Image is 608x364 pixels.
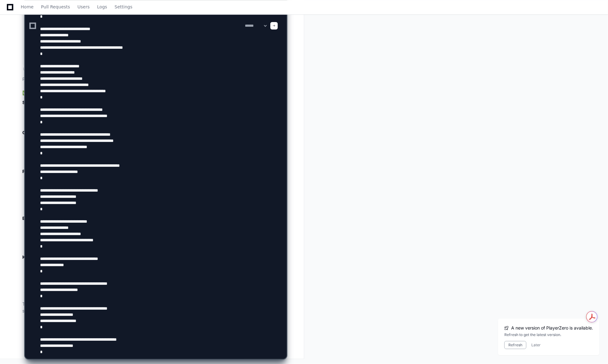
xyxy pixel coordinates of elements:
span: Settings [115,5,132,9]
span: Users [78,5,90,9]
span: Home [21,5,34,9]
span: Pull Requests [41,5,70,9]
div: Refresh to get the latest version. [504,332,593,337]
span: Logs [97,5,107,9]
button: Refresh [504,341,526,349]
span: A new version of PlayerZero is available. [511,325,593,331]
button: Later [531,343,541,348]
